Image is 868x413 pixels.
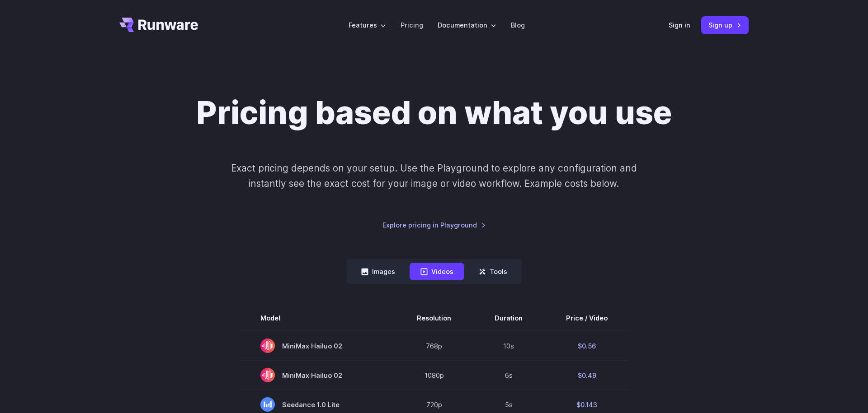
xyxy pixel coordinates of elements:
[669,20,690,30] a: Sign in
[401,20,423,30] a: Pricing
[260,368,373,382] span: MiniMax Hailuo 02
[349,20,386,30] label: Features
[473,306,544,331] th: Duration
[350,263,406,280] button: Images
[468,263,518,280] button: Tools
[410,263,464,280] button: Videos
[395,306,473,331] th: Resolution
[544,361,629,390] td: $0.49
[701,16,749,34] a: Sign up
[119,18,198,32] a: Go to /
[395,331,473,361] td: 768p
[473,361,544,390] td: 6s
[196,94,672,132] h1: Pricing based on what you use
[544,331,629,361] td: $0.56
[260,339,373,353] span: MiniMax Hailuo 02
[544,306,629,331] th: Price / Video
[239,306,395,331] th: Model
[214,161,654,191] p: Exact pricing depends on your setup. Use the Playground to explore any configuration and instantl...
[382,220,486,230] a: Explore pricing in Playground
[395,361,473,390] td: 1080p
[473,331,544,361] td: 10s
[511,20,525,30] a: Blog
[260,397,373,412] span: Seedance 1.0 Lite
[438,20,496,30] label: Documentation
